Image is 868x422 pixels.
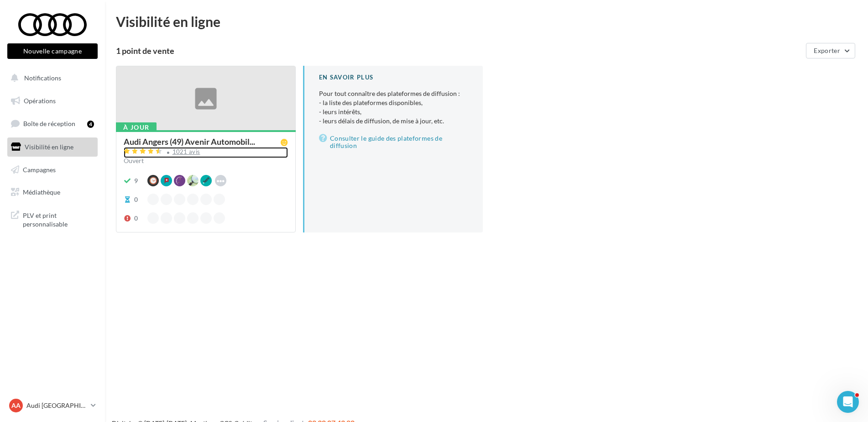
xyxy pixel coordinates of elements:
[319,73,468,82] div: En savoir plus
[23,209,94,229] span: PLV et print personnalisable
[26,401,87,410] p: Audi [GEOGRAPHIC_DATA]
[7,397,98,414] a: AA Audi [GEOGRAPHIC_DATA]
[814,47,840,54] span: Exporter
[173,149,200,155] div: 1021 avis
[23,165,56,173] span: Campagnes
[7,43,98,59] button: Nouvelle campagne
[5,160,99,179] a: Campagnes
[319,107,468,116] li: - leurs intérêts,
[124,137,255,146] span: Audi Angers (49) Avenir Automobil...
[116,47,802,55] div: 1 point de vente
[124,157,144,164] span: Ouvert
[5,206,99,232] a: PLV et print personnalisable
[5,69,96,88] button: Notifications
[5,183,99,202] a: Médiathèque
[319,116,468,126] li: - leurs délais de diffusion, de mise à jour, etc.
[5,114,99,133] a: Boîte de réception4
[23,188,60,196] span: Médiathèque
[134,195,138,204] div: 0
[87,121,94,128] div: 4
[116,15,857,28] div: Visibilité en ligne
[5,137,99,157] a: Visibilité en ligne
[134,176,138,185] div: 9
[319,89,468,126] p: Pour tout connaître des plateformes de diffusion :
[124,147,288,158] a: 1021 avis
[806,43,855,58] button: Exporter
[319,133,468,151] a: Consulter le guide des plateformes de diffusion
[116,122,157,132] div: À jour
[837,391,859,413] iframe: Intercom live chat
[24,97,56,105] span: Opérations
[11,401,21,410] span: AA
[134,214,138,223] div: 0
[24,74,61,82] span: Notifications
[319,98,468,107] li: - la liste des plateformes disponibles,
[5,91,99,111] a: Opérations
[25,143,73,151] span: Visibilité en ligne
[23,120,75,127] span: Boîte de réception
